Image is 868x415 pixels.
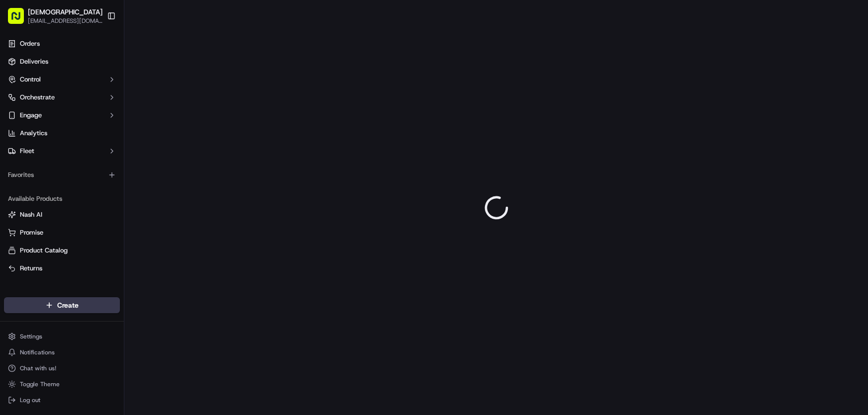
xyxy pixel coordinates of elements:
span: Orchestrate [20,93,55,102]
button: Settings [4,330,120,343]
span: Log out [20,396,40,404]
span: Control [20,75,41,84]
div: Favorites [4,167,120,183]
button: Engage [4,107,120,123]
button: [EMAIL_ADDRESS][DOMAIN_NAME] [28,17,102,25]
button: Create [4,297,120,313]
a: Analytics [4,125,120,141]
button: Product Catalog [4,243,120,258]
button: Fleet [4,143,120,159]
a: Returns [8,264,116,273]
a: Promise [8,228,116,237]
button: [DEMOGRAPHIC_DATA] [28,7,102,17]
span: Engage [20,111,42,120]
span: Notifications [20,348,55,356]
div: Available Products [4,191,120,207]
span: Chat with us! [20,364,56,372]
button: Toggle Theme [4,377,120,391]
button: Control [4,72,120,87]
span: Promise [20,228,43,237]
span: Returns [20,264,42,273]
span: Deliveries [20,57,48,66]
button: Chat with us! [4,361,120,375]
span: Settings [20,332,42,340]
button: Log out [4,393,120,407]
button: [DEMOGRAPHIC_DATA][EMAIL_ADDRESS][DOMAIN_NAME] [4,4,103,28]
button: Orchestrate [4,89,120,105]
span: Nash AI [20,210,42,219]
span: Orders [20,39,40,48]
span: Fleet [20,147,34,156]
a: Product Catalog [8,246,116,255]
span: Product Catalog [20,246,68,255]
button: Promise [4,225,120,241]
span: Analytics [20,129,47,138]
a: Nash AI [8,210,116,219]
span: Create [57,300,79,310]
button: Nash AI [4,207,120,223]
button: Notifications [4,345,120,359]
a: Deliveries [4,54,120,70]
span: Toggle Theme [20,380,60,388]
button: Returns [4,260,120,276]
a: Orders [4,36,120,52]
